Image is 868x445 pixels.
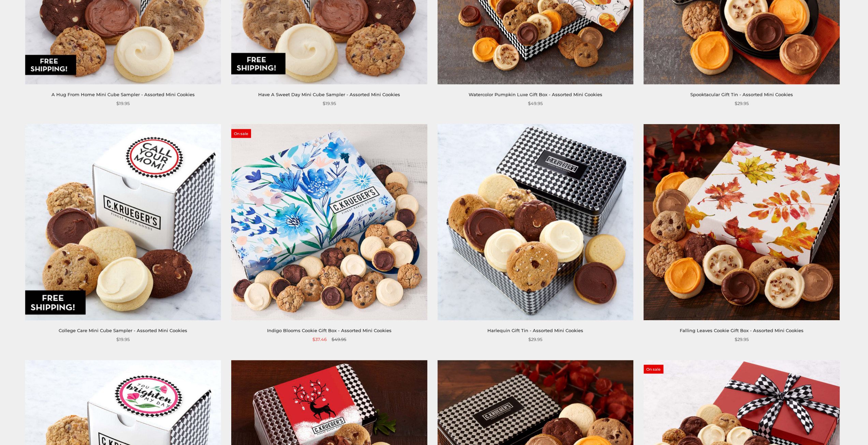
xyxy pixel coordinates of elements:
[680,327,804,333] a: Falling Leaves Cookie Gift Box - Assorted Mini Cookies
[690,92,793,97] a: Spooktacular Gift Tin - Assorted Mini Cookies
[312,336,327,343] span: $37.46
[231,124,427,320] img: Indigo Blooms Cookie Gift Box - Assorted Mini Cookies
[25,124,221,320] img: College Care Mini Cube Sampler - Assorted Mini Cookies
[267,327,392,333] a: Indigo Blooms Cookie Gift Box - Assorted Mini Cookies
[528,336,542,343] span: $29.95
[332,336,346,343] span: $49.95
[735,100,749,107] span: $29.95
[469,92,602,97] a: Watercolor Pumpkin Luxe Gift Box - Assorted Mini Cookies
[644,365,663,373] span: On sale
[258,92,400,97] a: Have A Sweet Day Mini Cube Sampler - Assorted Mini Cookies
[59,327,187,333] a: College Care Mini Cube Sampler - Assorted Mini Cookies
[487,327,583,333] a: Harlequin Gift Tin - Assorted Mini Cookies
[735,336,749,343] span: $29.95
[438,124,633,320] img: Harlequin Gift Tin - Assorted Mini Cookies
[52,92,195,97] a: A Hug From Home Mini Cube Sampler - Assorted Mini Cookies
[644,124,839,320] img: Falling Leaves Cookie Gift Box - Assorted Mini Cookies
[528,100,543,107] span: $49.95
[231,129,251,138] span: On sale
[323,100,336,107] span: $19.95
[116,100,130,107] span: $19.95
[116,336,130,343] span: $19.95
